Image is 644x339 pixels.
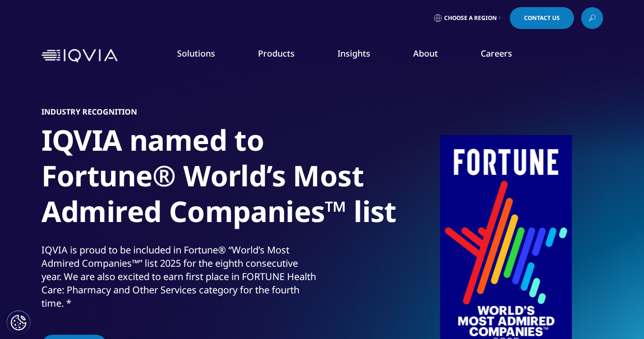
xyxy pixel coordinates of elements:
h5: Industry Recognition [41,107,137,116]
span: Choose a Region [444,14,497,22]
a: Products [258,48,295,59]
button: Cookies Settings [7,310,30,334]
a: About [413,48,438,59]
a: Insights [337,48,370,59]
a: Careers [481,48,512,59]
nav: Primary [121,33,603,78]
img: IQVIA Healthcare Information Technology and Pharma Clinical Research Company [41,49,118,63]
h1: IQVIA named to Fortune® World’s Most Admired Companies™ list [41,122,398,235]
span: Contact Us [524,15,560,21]
a: Solutions [177,48,215,59]
a: Contact Us [510,7,574,29]
p: IQVIA is proud to be included in Fortune® “World’s Most Admired Companies™” list 2025 for the eig... [41,243,320,316]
